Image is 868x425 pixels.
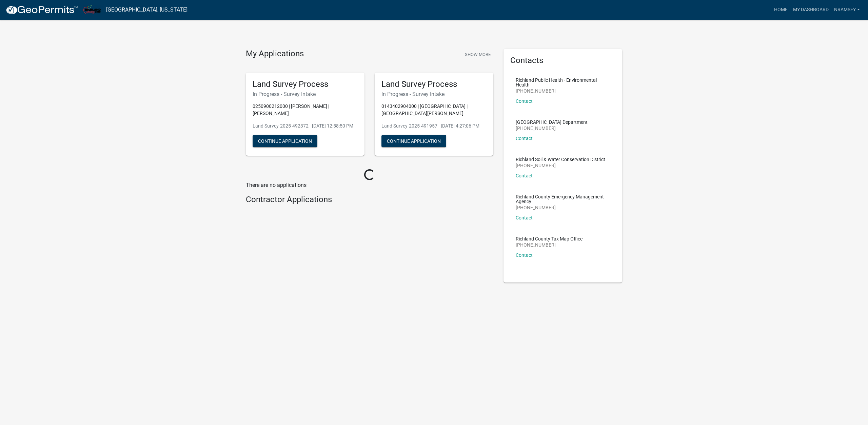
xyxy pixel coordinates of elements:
[790,3,831,16] a: My Dashboard
[253,91,358,97] h6: In Progress - Survey Intake
[462,49,493,60] button: Show More
[516,89,610,93] p: [PHONE_NUMBER]
[253,122,358,130] p: Land Survey-2025-492372 - [DATE] 12:58:50 PM
[83,5,101,14] img: Richland County, Ohio
[381,103,487,117] p: 0143402904000 | [GEOGRAPHIC_DATA] | [GEOGRAPHIC_DATA][PERSON_NAME]
[516,236,583,241] p: Richland County Tax Map Office
[516,157,605,162] p: Richland Soil & Water Conservation District
[246,181,493,189] p: There are no applications
[516,120,588,124] p: [GEOGRAPHIC_DATA] Department
[253,135,317,147] button: Continue Application
[516,126,588,131] p: [PHONE_NUMBER]
[516,252,533,258] a: Contact
[510,56,615,65] h5: Contacts
[253,79,358,89] h5: Land Survey Process
[516,136,533,141] a: Contact
[246,49,304,59] h4: My Applications
[516,194,610,204] p: Richland County Emergency Management Agency
[516,173,533,178] a: Contact
[516,98,533,104] a: Contact
[246,195,493,207] wm-workflow-list-section: Contractor Applications
[246,195,493,205] h4: Contractor Applications
[771,3,790,16] a: Home
[381,135,446,147] button: Continue Application
[516,215,533,220] a: Contact
[516,205,610,210] p: [PHONE_NUMBER]
[516,163,605,168] p: [PHONE_NUMBER]
[253,103,358,117] p: 0250900212000 | [PERSON_NAME] | [PERSON_NAME]
[381,91,487,97] h6: In Progress - Survey Intake
[381,122,487,130] p: Land Survey-2025-491957 - [DATE] 4:27:06 PM
[516,78,610,87] p: Richland Public Health - Environmental Health
[381,79,487,89] h5: Land Survey Process
[516,243,583,247] p: [PHONE_NUMBER]
[106,4,188,16] a: [GEOGRAPHIC_DATA], [US_STATE]
[831,3,863,16] a: nramsey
